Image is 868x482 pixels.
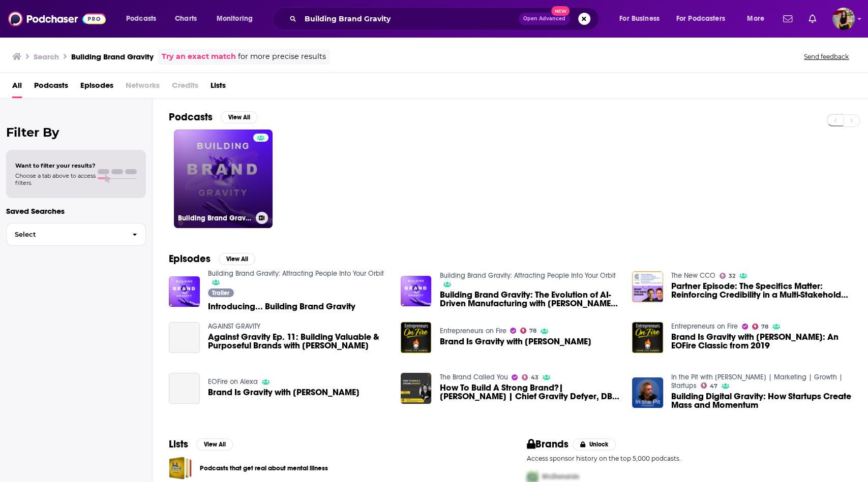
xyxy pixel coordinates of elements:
[15,172,96,186] span: Choose a tab above to access filters.
[671,333,852,350] a: Brand Is Gravity with Paul Daly: An EOFire Classic from 2019
[632,271,663,302] img: Partner Episode: The Specifics Matter: Reinforcing Credibility in a Multi-Stakeholder Environment...
[238,51,326,62] span: for more precise results
[80,77,113,98] a: Episodes
[761,325,768,329] span: 78
[282,7,609,30] div: Search podcasts, credits, & more...
[670,11,740,27] button: open menu
[119,11,169,27] button: open menu
[169,373,200,404] a: Brand Is Gravity with Paul Daly
[212,290,229,296] span: Trailer
[208,302,355,311] a: Introducing... Building Brand Gravity
[804,10,820,27] a: Show notifications dropdown
[221,111,257,123] button: View All
[671,322,738,331] a: Entrepreneurs on Fire
[7,231,124,238] span: Select
[169,252,255,265] a: EpisodesView All
[208,388,360,397] a: Brand Is Gravity with Paul Daly
[439,373,507,381] a: The Brand Called You
[126,12,156,26] span: Podcasts
[752,324,768,330] a: 78
[671,282,852,299] span: Partner Episode: The Specifics Matter: Reinforcing Credibility in a Multi-Stakeholder Environment...
[12,77,22,98] a: All
[710,384,717,389] span: 47
[439,271,615,280] a: Building Brand Gravity: Attracting People Into Your Orbit
[174,130,273,228] a: Building Brand Gravity: Attracting People Into Your Orbit
[747,12,764,26] span: More
[439,383,620,401] a: How To Build A Strong Brand?| David Brier | Chief Gravity Defyer, DBD International; Author, ‘Bra...
[522,374,538,380] a: 43
[178,214,252,222] h3: Building Brand Gravity: Attracting People Into Your Orbit
[551,6,570,16] span: New
[208,333,388,350] a: Against Gravity Ep. 11: Building Valuable & Purposeful Brands with Joe Mutuku
[208,377,258,386] a: EOFire on Alexa
[401,276,432,307] img: Building Brand Gravity: The Evolution of AI-Driven Manufacturing with Kim Losey, CEO of Rapid Rob...
[6,206,146,216] p: Saved Searches
[208,269,384,278] a: Building Brand Gravity: Attracting People Into Your Orbit
[671,373,843,390] a: In the Pit with Cody Schneider | Marketing | Growth | Startups
[71,52,154,61] h3: Building Brand Gravity
[527,455,852,462] p: Access sponsor history on the top 5,000 podcasts.
[720,273,735,279] a: 32
[439,337,591,346] span: Brand Is Gravity with [PERSON_NAME]
[832,8,855,30] img: User Profile
[169,438,233,451] a: ListsView All
[573,438,616,451] button: Unlock
[439,337,591,346] a: Brand Is Gravity with Paul Daly
[162,51,236,62] a: Try an exact match
[612,11,672,27] button: open menu
[200,463,328,474] a: Podcasts that get real about mental illness
[740,11,777,27] button: open menu
[175,12,197,26] span: Charts
[401,322,432,353] img: Brand Is Gravity with Paul Daly
[169,457,192,479] a: Podcasts that get real about mental illness
[15,162,96,169] span: Want to filter your results?
[8,9,106,28] img: Podchaser - Follow, Share and Rate Podcasts
[301,11,519,27] input: Search podcasts, credits, & more...
[520,328,536,334] a: 78
[632,322,663,353] img: Brand Is Gravity with Paul Daly: An EOFire Classic from 2019
[439,327,506,335] a: Entrepreneurs on Fire
[401,373,432,404] img: How To Build A Strong Brand?| David Brier | Chief Gravity Defyer, DBD International; Author, ‘Bra...
[832,8,855,30] button: Show profile menu
[527,438,569,451] h2: Brands
[169,322,200,353] a: Against Gravity Ep. 11: Building Valuable & Purposeful Brands with Joe Mutuku
[779,10,796,27] a: Show notifications dropdown
[632,377,663,408] a: Building Digital Gravity: How Startups Create Mass and Momentum
[208,322,260,331] a: AGAINST GRAVITY
[6,125,146,140] h2: Filter By
[519,13,570,25] button: Open AdvancedNew
[619,12,660,26] span: For Business
[169,111,213,123] h2: Podcasts
[217,12,253,26] span: Monitoring
[209,11,266,27] button: open menu
[701,382,717,389] a: 47
[211,77,226,98] a: Lists
[801,52,852,61] button: Send feedback
[208,388,360,397] span: Brand Is Gravity with [PERSON_NAME]
[34,52,59,61] h3: Search
[832,8,855,30] span: Logged in as cassey
[208,333,388,350] span: Against Gravity Ep. 11: Building Valuable & Purposeful Brands with [PERSON_NAME]
[6,223,146,246] button: Select
[169,276,200,307] img: Introducing... Building Brand Gravity
[439,291,620,308] span: Building Brand Gravity: The Evolution of AI-Driven Manufacturing with [PERSON_NAME], CEO of Rapid...
[676,12,725,26] span: For Podcasters
[219,253,255,265] button: View All
[542,472,579,481] span: McDonalds
[168,11,203,27] a: Charts
[169,252,211,265] h2: Episodes
[34,77,68,98] a: Podcasts
[523,16,565,21] span: Open Advanced
[172,77,198,98] span: Credits
[126,77,160,98] span: Networks
[169,111,257,123] a: PodcastsView All
[439,291,620,308] a: Building Brand Gravity: The Evolution of AI-Driven Manufacturing with Kim Losey, CEO of Rapid Rob...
